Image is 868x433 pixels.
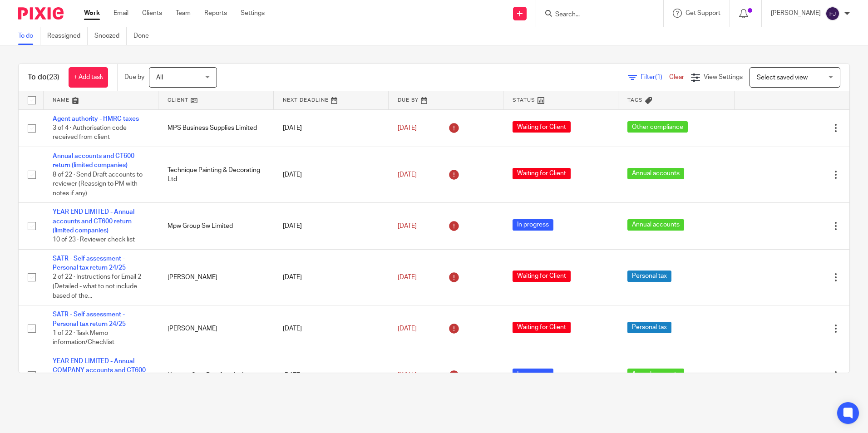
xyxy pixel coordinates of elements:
[113,9,128,18] a: Email
[398,325,417,332] span: [DATE]
[627,271,671,282] span: Personal tax
[513,322,571,333] span: Waiting for Client
[627,168,684,179] span: Annual accounts
[398,172,417,178] span: [DATE]
[53,209,134,234] a: YEAR END LIMITED - Annual accounts and CT600 return (limited companies)
[53,256,126,271] a: SATR - Self assessment - Personal tax return 24/25
[274,203,389,250] td: [DATE]
[84,9,100,18] a: Work
[513,369,553,380] span: In progress
[513,121,571,133] span: Waiting for Client
[513,219,553,231] span: In progress
[18,27,40,45] a: To do
[627,98,643,103] span: Tags
[274,147,389,202] td: [DATE]
[655,74,662,80] span: (1)
[53,311,126,327] a: SATR - Self assessment - Personal tax return 24/25
[28,73,59,82] h1: To do
[94,27,127,45] a: Snoozed
[142,9,162,18] a: Clients
[274,352,389,399] td: [DATE]
[53,330,114,346] span: 1 of 22 · Task Memo information/Checklist
[757,74,808,81] span: Select saved view
[18,7,64,20] img: Pixie
[47,74,59,81] span: (23)
[53,116,139,122] a: Agent authority - HMRC taxes
[641,74,669,80] span: Filter
[53,153,134,168] a: Annual accounts and CT600 return (limited companies)
[825,6,840,21] img: svg%3E
[53,237,135,243] span: 10 of 23 · Reviewer check list
[513,271,571,282] span: Waiting for Client
[47,27,88,45] a: Reassigned
[241,9,265,18] a: Settings
[158,305,273,352] td: [PERSON_NAME]
[669,74,684,80] a: Clear
[133,27,156,45] a: Done
[513,168,571,179] span: Waiting for Client
[53,125,127,141] span: 3 of 4 · Authorisation code received from client
[53,172,143,197] span: 8 of 22 · Send Draft accounts to reviewer (Reassign to PM with notes if any)
[274,109,389,147] td: [DATE]
[398,125,417,131] span: [DATE]
[274,249,389,305] td: [DATE]
[124,73,144,82] p: Due by
[398,274,417,280] span: [DATE]
[69,67,108,88] a: + Add task
[156,74,163,81] span: All
[627,369,684,380] span: Annual accounts
[686,10,720,16] span: Get Support
[398,372,417,379] span: [DATE]
[158,203,273,250] td: Mpw Group Sw Limited
[158,352,273,399] td: Heating Care Dumfries Ltd
[398,223,417,229] span: [DATE]
[158,147,273,202] td: Technique Painting & Decorating Ltd
[554,11,636,19] input: Search
[158,249,273,305] td: [PERSON_NAME]
[771,9,821,18] p: [PERSON_NAME]
[158,109,273,147] td: MPS Business Supplies Limited
[53,358,146,383] a: YEAR END LIMITED - Annual COMPANY accounts and CT600 return
[53,274,141,299] span: 2 of 22 · Instructions for Email 2 (Detailed - what to not include based of the...
[274,305,389,352] td: [DATE]
[176,9,191,18] a: Team
[627,219,684,231] span: Annual accounts
[204,9,227,18] a: Reports
[627,322,671,333] span: Personal tax
[704,74,743,80] span: View Settings
[627,121,688,133] span: Other compliance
